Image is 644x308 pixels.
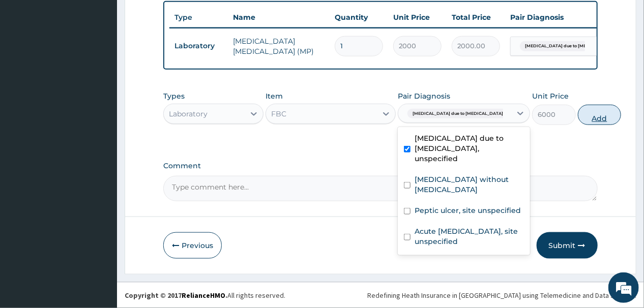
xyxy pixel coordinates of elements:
button: Add [578,105,621,125]
span: We're online! [59,90,140,193]
button: Submit [537,232,598,259]
label: Item [266,91,283,101]
label: Peptic ulcer, site unspecified [415,205,521,215]
a: RelianceHMO [182,291,225,300]
button: Previous [163,232,222,259]
span: [MEDICAL_DATA] due to [MEDICAL_DATA] falc... [407,109,520,119]
label: [MEDICAL_DATA] without [MEDICAL_DATA] [415,174,524,195]
th: Pair Diagnosis [505,7,617,27]
label: Unit Price [532,91,569,101]
span: [MEDICAL_DATA] due to [MEDICAL_DATA] falc... [520,41,632,51]
div: Laboratory [169,109,208,119]
label: Comment [163,162,597,170]
strong: Copyright © 2017 . [125,291,227,300]
label: [MEDICAL_DATA] due to [MEDICAL_DATA], unspecified [415,133,524,164]
th: Name [228,7,330,27]
div: Minimize live chat window [167,5,191,29]
img: d_794563401_company_1708531726252_794563401 [19,51,41,76]
th: Quantity [330,7,388,27]
th: Total Price [447,7,505,27]
td: [MEDICAL_DATA] [MEDICAL_DATA] (MP) [228,31,330,61]
th: Unit Price [388,7,447,27]
td: Laboratory [169,37,228,55]
th: Type [169,8,228,27]
textarea: Type your message and hit 'Enter' [5,202,194,238]
label: Acute [MEDICAL_DATA], site unspecified [415,226,524,247]
div: FBC [271,109,286,119]
footer: All rights reserved. [117,282,644,308]
label: Types [163,92,185,101]
div: Redefining Heath Insurance in [GEOGRAPHIC_DATA] using Telemedicine and Data Science! [367,290,636,300]
div: Chat with us now [53,57,171,70]
label: Pair Diagnosis [398,91,450,101]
